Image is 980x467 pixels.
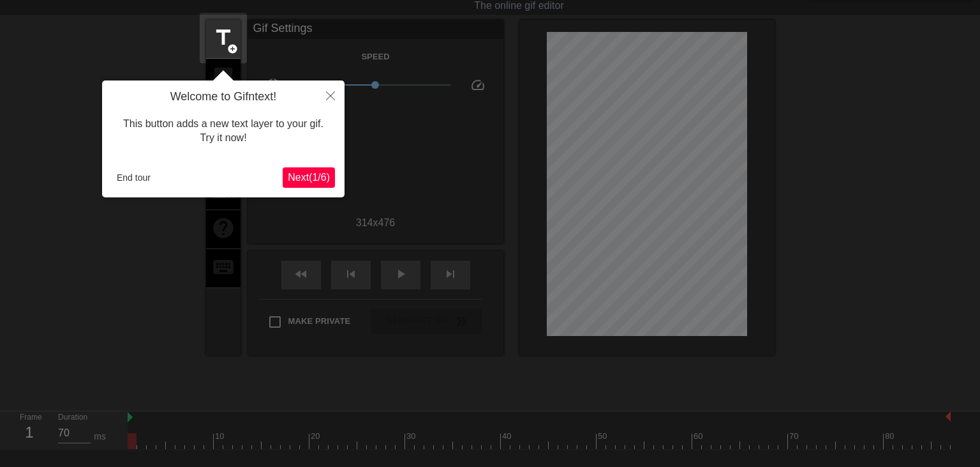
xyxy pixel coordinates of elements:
button: End tour [112,168,156,187]
span: Next ( 1 / 6 ) [288,172,330,183]
button: Next [283,167,335,188]
button: Close [316,80,345,110]
div: This button adds a new text layer to your gif. Try it now! [112,104,335,158]
h4: Welcome to Gifntext! [112,90,335,104]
